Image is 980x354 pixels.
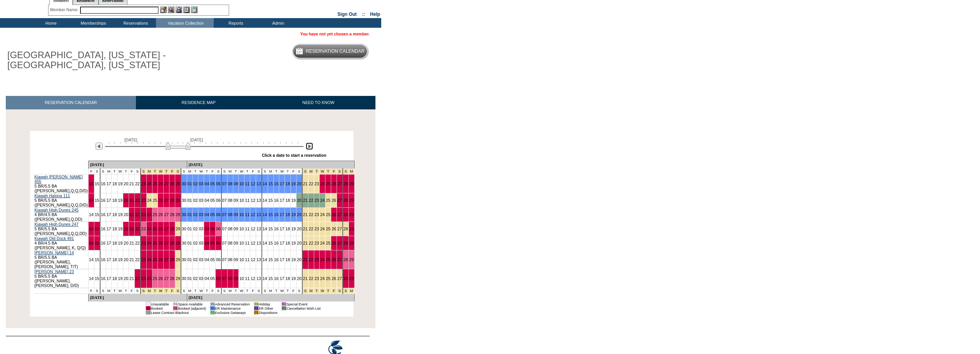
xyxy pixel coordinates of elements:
a: 08 [228,181,233,186]
a: 24 [147,257,152,262]
a: 21 [303,226,308,231]
a: 28 [170,257,174,262]
a: 29 [176,198,180,203]
td: Reports [214,18,256,28]
a: 28 [343,226,348,231]
td: Home [29,18,71,28]
a: 21 [303,241,308,245]
a: 12 [251,257,255,262]
a: NEED TO KNOW [261,96,375,109]
a: 07 [222,257,227,262]
a: 09 [234,181,238,186]
a: 28 [343,212,348,217]
a: 04 [204,181,209,186]
a: 10 [239,181,244,186]
a: 22 [135,257,140,262]
a: 28 [170,226,174,231]
a: 16 [274,212,279,217]
a: Kiawah Old Dock 491 [35,236,74,241]
a: 27 [164,212,169,217]
a: 24 [320,181,325,186]
a: 22 [135,181,140,186]
a: 17 [280,198,284,203]
a: Kiawah High Dunes 245 [35,208,79,212]
a: 25 [153,226,157,231]
a: 22 [135,226,140,231]
a: 18 [112,198,117,203]
a: RESIDENCE MAP [136,96,261,109]
a: 26 [332,198,336,203]
a: 19 [118,257,122,262]
a: 27 [337,241,342,245]
a: 16 [101,241,106,245]
a: 16 [274,257,279,262]
a: 16 [101,198,106,203]
a: 09 [234,212,238,217]
a: 13 [256,226,261,231]
a: 16 [274,198,279,203]
a: 16 [101,181,106,186]
a: 09 [234,198,238,203]
a: 27 [164,241,169,245]
a: 20 [124,181,128,186]
a: 17 [107,257,111,262]
a: 21 [129,241,134,245]
a: 18 [285,257,290,262]
a: 21 [129,198,134,203]
a: 04 [204,241,209,245]
a: 24 [320,226,325,231]
a: 23 [315,226,319,231]
a: 10 [239,212,244,217]
a: 17 [280,226,284,231]
a: 21 [129,257,134,262]
a: 26 [332,226,336,231]
a: 14 [263,257,267,262]
a: 22 [309,212,313,217]
a: 19 [291,212,296,217]
a: 21 [303,212,308,217]
img: Next [306,143,313,150]
a: 21 [129,181,134,186]
a: 06 [216,241,221,245]
a: 28 [170,212,174,217]
a: 20 [124,257,128,262]
a: Kiawah High Dunes 247 [35,222,79,226]
a: 02 [193,198,198,203]
a: 25 [326,212,330,217]
a: 11 [245,181,250,186]
td: Admin [256,18,298,28]
a: 01 [188,257,192,262]
a: 23 [141,257,146,262]
a: 18 [285,181,290,186]
a: 25 [153,257,157,262]
a: 15 [268,198,273,203]
a: 27 [164,181,169,186]
a: 26 [158,257,163,262]
a: 20 [297,198,302,203]
a: 14 [263,226,267,231]
a: 10 [239,226,244,231]
a: 29 [176,241,180,245]
a: 16 [274,241,279,245]
a: 12 [251,226,255,231]
a: 09 [234,226,238,231]
img: Reservations [183,7,190,13]
td: Memberships [71,18,114,28]
a: 28 [343,198,348,203]
a: 08 [228,226,233,231]
a: 24 [320,212,325,217]
a: 27 [164,257,169,262]
img: b_edit.gif [160,7,167,13]
a: 17 [107,198,111,203]
a: 22 [309,257,313,262]
a: 07 [222,212,227,217]
a: 17 [280,257,284,262]
a: 05 [210,198,215,203]
a: 05 [210,226,215,231]
a: 30 [182,181,186,186]
a: 13 [256,257,261,262]
a: 21 [303,181,308,186]
a: 03 [199,212,203,217]
a: 29 [349,226,354,231]
a: 25 [153,241,157,245]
